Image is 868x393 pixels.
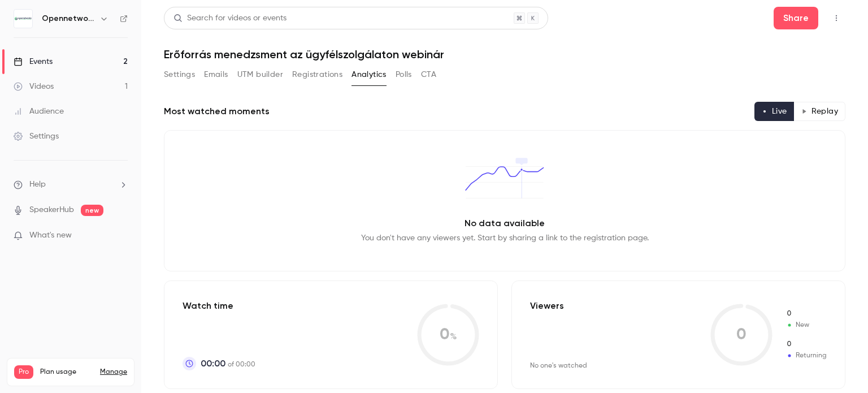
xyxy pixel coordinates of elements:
span: New [786,309,827,319]
button: Live [754,102,795,121]
button: Replay [794,102,845,121]
span: Returning [786,339,827,349]
button: Emails [204,66,228,84]
div: Settings [14,131,59,142]
div: Audience [14,106,64,117]
h2: Most watched moments [164,105,270,118]
img: Opennetworks Kft. [14,10,32,28]
p: No data available [465,217,545,230]
div: Events [14,56,53,67]
span: New [786,320,827,330]
h1: Erőforrás menedzsment az ügyfélszolgálaton webinár [164,47,845,61]
span: Pro [14,365,33,379]
div: Search for videos or events [173,12,287,24]
button: Registrations [292,66,342,84]
p: You don't have any viewers yet. Start by sharing a link to the registration page. [361,232,649,244]
li: help-dropdown-opener [14,179,128,191]
p: Viewers [530,299,564,313]
span: Plan usage [40,368,93,377]
a: Manage [100,368,127,377]
button: Polls [396,66,412,84]
span: Help [29,179,46,191]
button: Share [774,7,818,29]
div: Videos [14,81,54,92]
span: What's new [29,230,72,241]
button: UTM builder [237,66,283,84]
button: Analytics [351,66,387,84]
p: Watch time [183,299,255,313]
span: new [81,205,103,216]
div: No one's watched [530,361,587,370]
a: SpeakerHub [29,204,74,216]
p: of 00:00 [201,357,255,370]
span: 00:00 [201,357,225,370]
iframe: Noticeable Trigger [114,231,128,241]
button: Settings [164,66,195,84]
h6: Opennetworks Kft. [42,13,95,24]
button: CTA [421,66,436,84]
span: Returning [786,351,827,361]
